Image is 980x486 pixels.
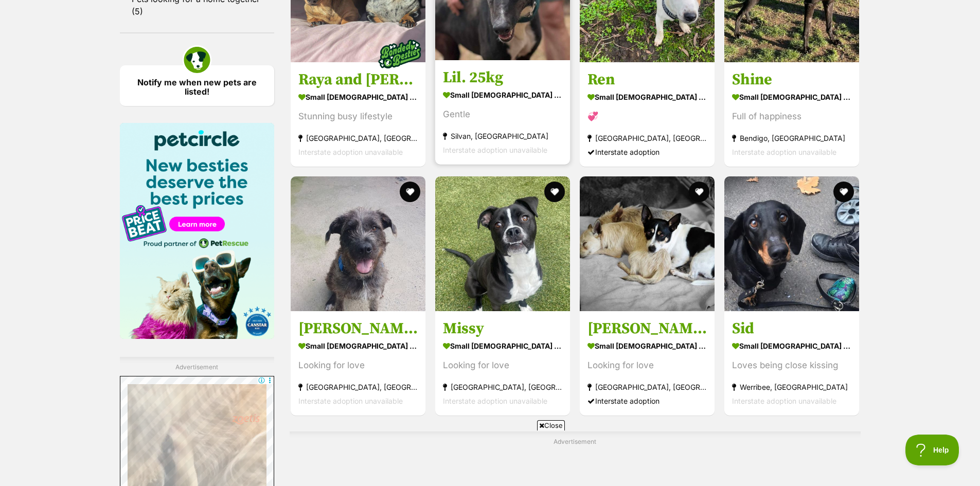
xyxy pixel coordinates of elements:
[435,176,570,311] img: Missy - American Staffordshire Terrier Dog
[435,60,570,165] a: Lil. 25kg small [DEMOGRAPHIC_DATA] Dog Gentle Silvan, [GEOGRAPHIC_DATA] Interstate adoption unava...
[587,358,707,372] div: Looking for love
[724,311,859,415] a: Sid small [DEMOGRAPHIC_DATA] Dog Loves being close kissing Werribee, [GEOGRAPHIC_DATA] Interstate...
[303,435,678,481] iframe: Advertisement
[587,110,707,123] div: 💞
[120,123,274,339] img: Pet Circle promo banner
[298,380,418,393] strong: [GEOGRAPHIC_DATA], [GEOGRAPHIC_DATA]
[291,62,425,167] a: Raya and [PERSON_NAME] small [DEMOGRAPHIC_DATA] Dog Stunning busy lifestyle [GEOGRAPHIC_DATA], [G...
[587,131,707,145] strong: [GEOGRAPHIC_DATA], [GEOGRAPHIC_DATA]
[298,148,403,156] span: Interstate adoption unavailable
[120,65,274,106] a: Notify me when new pets are listed!
[905,435,959,465] iframe: Help Scout Beacon - Open
[443,318,562,338] h3: Missy
[544,182,565,202] button: favourite
[443,68,562,87] h3: Lil. 25kg
[732,110,851,123] div: Full of happiness
[443,87,562,102] strong: small [DEMOGRAPHIC_DATA] Dog
[298,396,403,405] span: Interstate adoption unavailable
[732,70,851,89] h3: Shine
[587,338,707,353] strong: small [DEMOGRAPHIC_DATA] Dog
[443,107,562,121] div: Gentle
[298,110,418,123] div: Stunning busy lifestyle
[732,131,851,145] strong: Bendigo, [GEOGRAPHIC_DATA]
[291,176,425,311] img: Sally - Irish Wolfhound Dog
[587,318,707,338] h3: [PERSON_NAME]
[537,420,565,430] span: Close
[580,62,715,167] a: Ren small [DEMOGRAPHIC_DATA] Dog 💞 [GEOGRAPHIC_DATA], [GEOGRAPHIC_DATA] Interstate adoption
[732,89,851,104] strong: small [DEMOGRAPHIC_DATA] Dog
[443,129,562,143] strong: Silvan, [GEOGRAPHIC_DATA]
[580,311,715,415] a: [PERSON_NAME] small [DEMOGRAPHIC_DATA] Dog Looking for love [GEOGRAPHIC_DATA], [GEOGRAPHIC_DATA] ...
[587,145,707,159] div: Interstate adoption
[732,358,851,372] div: Loves being close kissing
[724,62,859,167] a: Shine small [DEMOGRAPHIC_DATA] Dog Full of happiness Bendigo, [GEOGRAPHIC_DATA] Interstate adopti...
[580,176,715,311] img: Buckley - Jack Russell Terrier Dog
[291,311,425,415] a: [PERSON_NAME] small [DEMOGRAPHIC_DATA] Dog Looking for love [GEOGRAPHIC_DATA], [GEOGRAPHIC_DATA] ...
[443,358,562,372] div: Looking for love
[435,311,570,415] a: Missy small [DEMOGRAPHIC_DATA] Dog Looking for love [GEOGRAPHIC_DATA], [GEOGRAPHIC_DATA] Intersta...
[587,380,707,393] strong: [GEOGRAPHIC_DATA], [GEOGRAPHIC_DATA]
[689,182,709,202] button: favourite
[298,338,418,353] strong: small [DEMOGRAPHIC_DATA] Dog
[732,380,851,393] strong: Werribee, [GEOGRAPHIC_DATA]
[834,182,854,202] button: favourite
[732,396,836,405] span: Interstate adoption unavailable
[732,148,836,156] span: Interstate adoption unavailable
[298,358,418,372] div: Looking for love
[732,318,851,338] h3: Sid
[298,70,418,89] h3: Raya and [PERSON_NAME]
[443,338,562,353] strong: small [DEMOGRAPHIC_DATA] Dog
[724,176,859,311] img: Sid - Dachshund (Miniature Smooth Haired) Dog
[587,70,707,89] h3: Ren
[400,182,420,202] button: favourite
[732,338,851,353] strong: small [DEMOGRAPHIC_DATA] Dog
[587,393,707,407] div: Interstate adoption
[443,380,562,393] strong: [GEOGRAPHIC_DATA], [GEOGRAPHIC_DATA]
[443,396,547,405] span: Interstate adoption unavailable
[298,131,418,145] strong: [GEOGRAPHIC_DATA], [GEOGRAPHIC_DATA]
[374,28,425,80] img: bonded besties
[298,318,418,338] h3: [PERSON_NAME]
[587,89,707,104] strong: small [DEMOGRAPHIC_DATA] Dog
[443,146,547,154] span: Interstate adoption unavailable
[298,89,418,104] strong: small [DEMOGRAPHIC_DATA] Dog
